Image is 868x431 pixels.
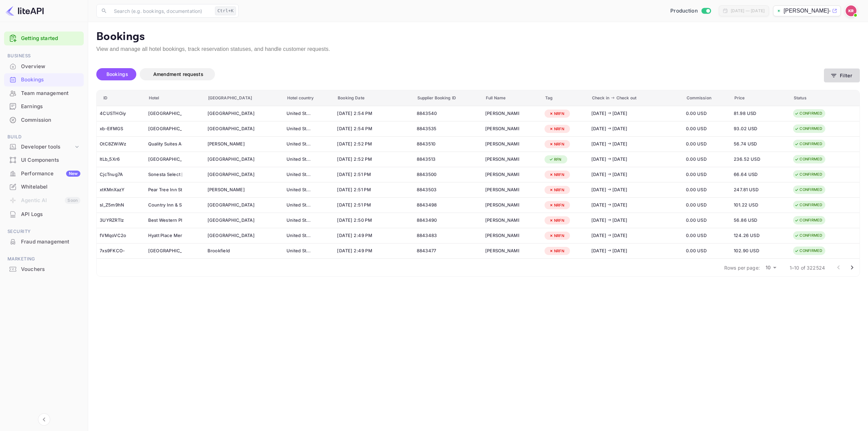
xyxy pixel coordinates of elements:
[485,139,519,150] div: John Simon Thoene
[337,232,384,239] span: [DATE] 2:49 PM
[485,108,519,119] div: Teena Liston
[591,156,649,163] div: [DATE] [DATE]
[208,246,280,256] div: Brookfield
[287,156,331,163] div: United St ...
[337,201,384,209] span: [DATE] 2:51 PM
[591,141,649,148] div: [DATE] [DATE]
[208,184,280,195] div: Fenton
[686,201,728,209] span: 0.00 USD
[287,139,331,150] div: United States of America
[287,202,331,209] div: United St ...
[208,215,280,226] div: Strongsville
[734,140,768,148] span: 56.74 USD
[100,184,142,195] div: xtKMnXazY
[686,217,728,224] span: 0.00 USD
[790,155,827,163] div: CONFIRMED
[287,171,331,178] div: United St ...
[208,156,280,163] div: [GEOGRAPHIC_DATA]
[734,247,768,255] span: 102.90 USD
[96,68,824,80] div: account-settings tabs
[208,169,280,180] div: Dallas
[485,154,519,165] div: Nicholas Uhlman
[4,32,84,45] div: Getting started
[686,171,728,178] span: 0.00 USD
[148,108,182,119] div: Hampton Inn Naples Central
[204,90,283,106] th: [GEOGRAPHIC_DATA]
[784,7,831,15] p: [PERSON_NAME]-unbrg.[PERSON_NAME]...
[591,110,649,117] div: [DATE] [DATE]
[287,232,331,239] div: United St ...
[21,238,80,246] div: Fraud management
[591,171,649,178] div: [DATE] [DATE]
[686,125,728,133] span: 0.00 USD
[734,186,768,194] span: 247.81 USD
[208,110,280,117] div: [GEOGRAPHIC_DATA]
[591,187,649,193] div: [DATE] [DATE]
[337,156,384,163] span: [DATE] 2:52 PM
[148,200,182,211] div: Country Inn & Suites by Radisson, Summerville, SC
[790,231,827,240] div: CONFIRMED
[337,140,384,148] span: [DATE] 2:52 PM
[683,90,731,106] th: Commission
[724,264,760,271] p: Rows per page:
[668,7,713,15] div: Switch to Sandbox mode
[686,156,728,163] span: 0.00 USD
[545,140,569,149] div: NRFN
[21,116,80,124] div: Commission
[4,52,84,60] span: Business
[790,185,827,194] div: CONFIRMED
[100,108,142,119] div: 4CUSTHOiy
[4,141,84,153] div: Developer tools
[208,202,280,209] div: [GEOGRAPHIC_DATA]
[21,35,80,42] a: Getting started
[545,155,566,164] div: RFN
[846,5,856,16] img: Kobus Roux
[148,215,182,226] div: Best Western Plus Strongsville Cleveland
[4,73,84,86] div: Bookings
[287,154,331,165] div: United States of America
[148,139,182,150] div: Quality Suites Addison - Dallas
[485,230,519,241] div: Tatyanna Howard
[4,100,84,113] a: Earnings
[790,90,860,106] th: Status
[545,247,569,255] div: NRFN
[148,123,182,134] div: Quality Inn Hyde Park Poughkeepsie North
[97,90,145,106] th: ID
[734,232,768,239] span: 124.26 USD
[591,248,649,254] div: [DATE] [DATE]
[845,261,859,274] button: Go to next page
[208,217,280,224] div: [GEOGRAPHIC_DATA]
[287,200,331,211] div: United States of America
[100,139,142,150] div: OtC8ZWiWz
[334,90,413,106] th: Booking Date
[287,187,331,193] div: United St ...
[208,232,280,239] div: [GEOGRAPHIC_DATA]
[4,180,84,193] a: Whitelabel
[337,110,384,117] span: [DATE] 2:54 PM
[545,201,569,210] div: NRFN
[417,139,479,150] div: 8843510
[287,123,331,134] div: United States of America
[4,154,84,166] a: UI Components
[208,171,280,178] div: [GEOGRAPHIC_DATA]
[686,110,728,117] span: 0.00 USD
[97,90,860,259] table: booking table
[790,124,827,133] div: CONFIRMED
[21,143,74,151] div: Developer tools
[417,246,479,256] div: 8843477
[208,200,280,211] div: Summerville
[287,230,331,241] div: United States of America
[287,110,331,117] div: United St ...
[541,90,588,106] th: Tag
[100,169,142,180] div: CjcTnug7A
[100,230,142,241] div: fVMqoVC2o
[790,216,827,224] div: CONFIRMED
[38,413,50,426] button: Collapse navigation
[4,114,84,126] a: Commission
[148,169,182,180] div: Sonesta Select Dallas Central Expressway
[734,110,768,117] span: 81.98 USD
[4,60,84,73] div: Overview
[4,154,84,167] div: UI Components
[148,154,182,165] div: Holiday Inn New London - Mystic Area, an IHG Hotel
[790,109,827,118] div: CONFIRMED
